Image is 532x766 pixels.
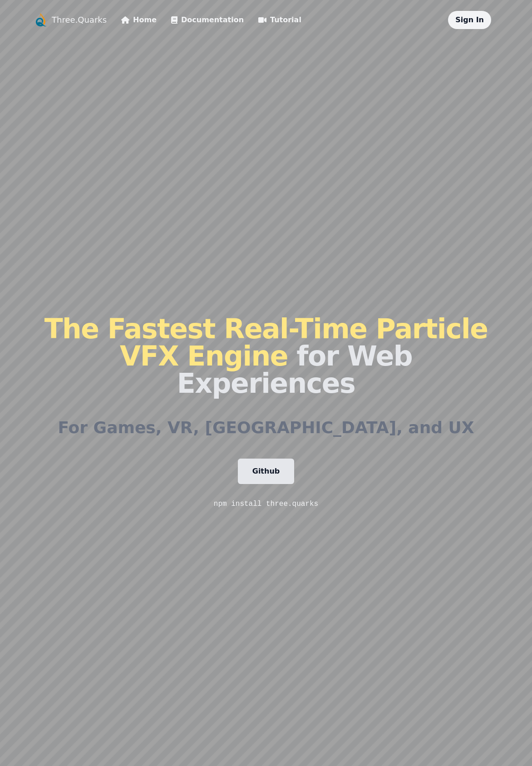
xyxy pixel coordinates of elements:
[258,15,301,25] a: Tutorial
[214,500,318,508] code: npm install three.quarks
[171,15,244,25] a: Documentation
[44,313,488,372] span: The Fastest Real-Time Particle VFX Engine
[52,14,107,26] a: Three.Quarks
[455,15,484,24] a: Sign In
[238,459,295,484] a: Github
[34,315,498,397] h1: for Web Experiences
[58,419,474,437] h2: For Games, VR, [GEOGRAPHIC_DATA], and UX
[121,15,157,25] a: Home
